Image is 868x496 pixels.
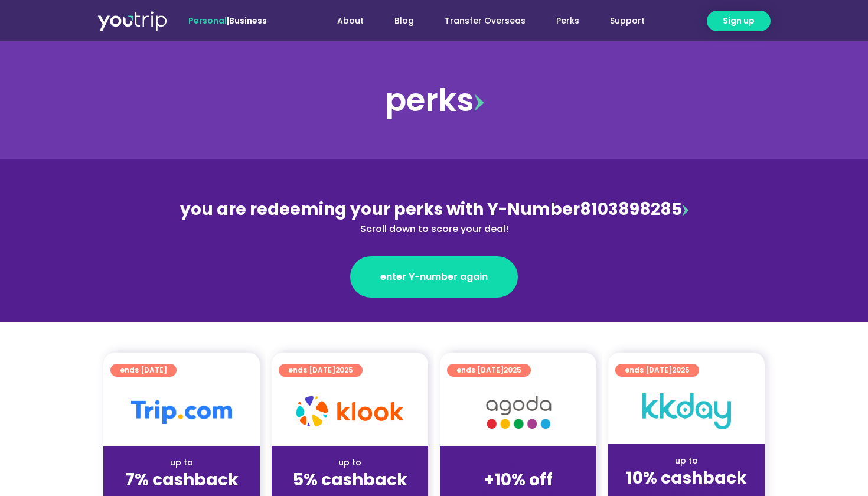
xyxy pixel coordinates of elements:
div: up to [281,456,419,469]
span: enter Y-number again [380,270,488,284]
a: Business [229,15,267,27]
a: Transfer Overseas [429,10,541,32]
span: 2025 [672,365,690,375]
div: Scroll down to score your deal! [178,222,690,236]
a: Support [595,10,660,32]
strong: 10% cashback [626,466,747,490]
a: ends [DATE]2025 [279,364,363,377]
a: Sign up [707,11,771,31]
span: | [188,15,267,27]
div: up to [113,456,250,469]
a: ends [DATE]2025 [447,364,531,377]
strong: 5% cashback [293,468,407,491]
span: Sign up [723,15,755,27]
span: 2025 [504,365,521,375]
span: ends [DATE] [456,364,521,377]
nav: Menu [299,10,660,32]
a: enter Y-number again [350,256,518,298]
div: up to [618,455,755,467]
a: ends [DATE] [110,364,177,377]
span: up to [507,456,529,468]
a: About [322,10,379,32]
span: 2025 [335,365,353,375]
strong: 7% cashback [125,468,239,491]
span: ends [DATE] [288,364,353,377]
span: ends [DATE] [625,364,690,377]
span: you are redeeming your perks with Y-Number [180,198,580,221]
div: 8103898285 [178,197,690,236]
a: ends [DATE]2025 [615,364,699,377]
a: Perks [541,10,595,32]
a: Blog [379,10,429,32]
strong: +10% off [484,468,553,491]
span: Personal [188,15,227,27]
span: ends [DATE] [120,364,167,377]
